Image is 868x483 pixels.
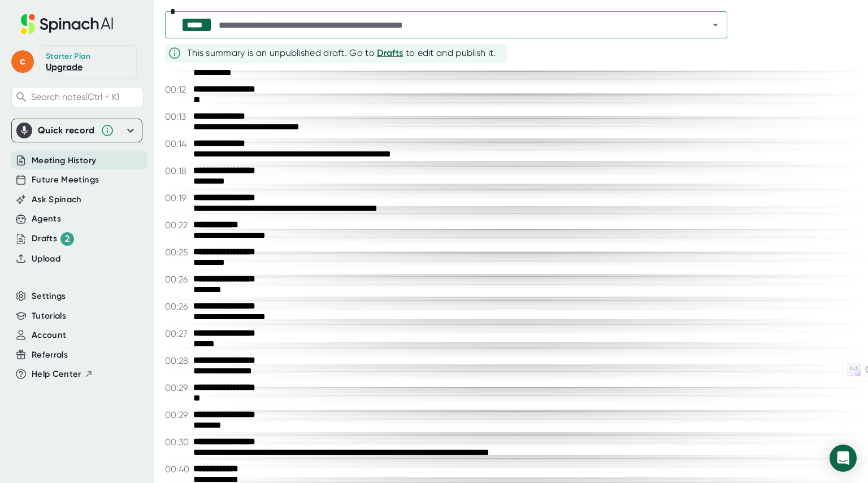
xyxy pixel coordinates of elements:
button: Drafts [377,46,403,60]
span: 00:40 [165,464,190,475]
button: Referrals [32,349,68,362]
span: Drafts [377,47,403,58]
button: Open [708,17,723,33]
div: Quick record [38,125,95,136]
div: This summary is an unpublished draft. Go to to edit and publish it. [187,46,496,60]
span: 00:29 [165,382,190,393]
span: 00:12 [165,84,190,95]
span: 00:19 [165,193,190,203]
span: 00:27 [165,328,190,339]
span: 00:28 [165,355,190,366]
a: Upgrade [46,62,83,72]
span: 00:26 [165,274,190,285]
button: Future Meetings [32,173,99,186]
span: 00:30 [165,437,190,447]
span: 00:26 [165,301,190,312]
div: Open Intercom Messenger [830,445,857,472]
button: Meeting History [32,154,96,167]
span: 00:29 [165,410,190,420]
button: Settings [32,290,66,303]
button: Drafts 2 [32,232,74,246]
button: Account [32,329,66,342]
span: c [11,50,34,73]
span: 00:25 [165,247,190,258]
span: 00:14 [165,138,190,149]
div: Quick record [16,119,137,142]
button: Agents [32,212,61,225]
span: 00:13 [165,111,190,122]
div: Starter Plan [46,51,91,62]
span: 00:18 [165,166,190,176]
button: Tutorials [32,310,66,323]
div: Drafts [32,232,74,246]
button: Ask Spinach [32,193,82,206]
div: 2 [60,232,74,246]
button: Help Center [32,368,93,381]
span: Search notes (Ctrl + K) [31,92,119,102]
span: 00:22 [165,220,190,230]
button: Upload [32,253,60,266]
span: Help Center [32,368,81,381]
